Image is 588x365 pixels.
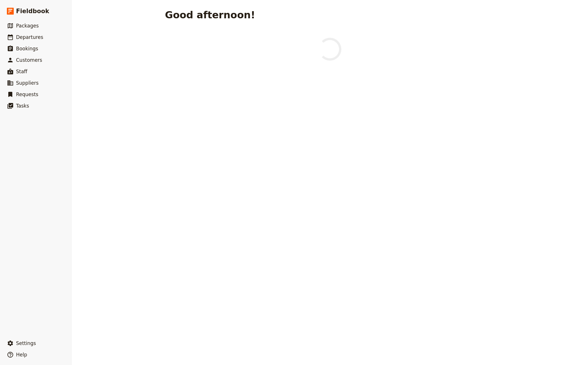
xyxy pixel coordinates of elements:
span: Tasks [16,103,29,109]
span: Customers [16,57,42,63]
span: Requests [16,92,38,97]
span: Fieldbook [16,7,49,15]
h1: Good afternoon! [165,9,255,21]
span: Suppliers [16,80,39,86]
span: Settings [16,340,36,346]
span: Departures [16,34,43,40]
span: Bookings [16,46,38,51]
span: Staff [16,69,27,74]
span: Help [16,352,27,358]
span: Packages [16,23,39,29]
